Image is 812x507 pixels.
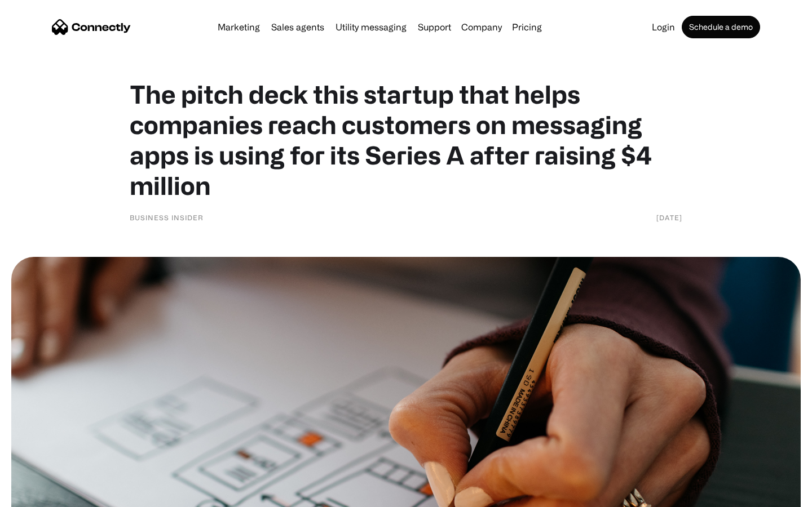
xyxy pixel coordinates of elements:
[130,79,682,201] h1: The pitch deck this startup that helps companies reach customers on messaging apps is using for i...
[682,16,760,38] a: Schedule a demo
[130,212,204,223] div: Business Insider
[647,23,679,32] a: Login
[23,487,68,503] ul: Language list
[11,487,68,503] aside: Language selected: English
[656,212,682,223] div: [DATE]
[507,23,546,32] a: Pricing
[413,23,456,32] a: Support
[331,23,411,32] a: Utility messaging
[267,23,329,32] a: Sales agents
[461,19,502,35] div: Company
[213,23,264,32] a: Marketing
